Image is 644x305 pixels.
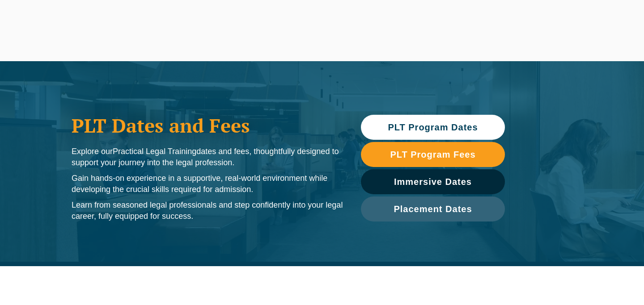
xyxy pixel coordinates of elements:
[394,177,472,186] span: Immersive Dates
[72,146,343,168] p: Explore our dates and fees, thoughtfully designed to support your journey into the legal profession.
[427,23,506,61] a: Medicare Billing Course
[388,123,478,132] span: PLT Program Dates
[390,150,475,159] span: PLT Program Fees
[490,6,522,13] span: 1300 039 031
[254,23,349,61] a: Practice Management Course
[506,23,551,61] a: Venue Hire
[407,4,470,14] a: Pre-Recorded Webcasts
[278,4,330,14] a: PLT Learning Portal
[121,23,199,61] a: Practical Legal Training
[199,23,253,61] a: CPD Programs
[339,4,394,14] a: Book CPD Programs
[72,173,343,195] p: Gain hands-on experience in a supportive, real-world environment while developing the crucial ski...
[394,205,472,213] span: Placement Dates
[551,23,589,61] a: About Us
[589,23,624,61] a: Contact
[361,169,505,194] a: Immersive Dates
[361,142,505,167] a: PLT Program Fees
[113,147,196,156] span: Practical Legal Training
[361,115,505,140] a: PLT Program Dates
[349,23,427,61] a: Traineeship Workshops
[361,196,505,221] a: Placement Dates
[72,114,343,137] h1: PLT Dates and Fees
[20,10,119,52] a: [PERSON_NAME] Centre for Law
[72,200,343,222] p: Learn from seasoned legal professionals and step confidently into your legal career, fully equipp...
[487,4,525,14] a: 1300 039 031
